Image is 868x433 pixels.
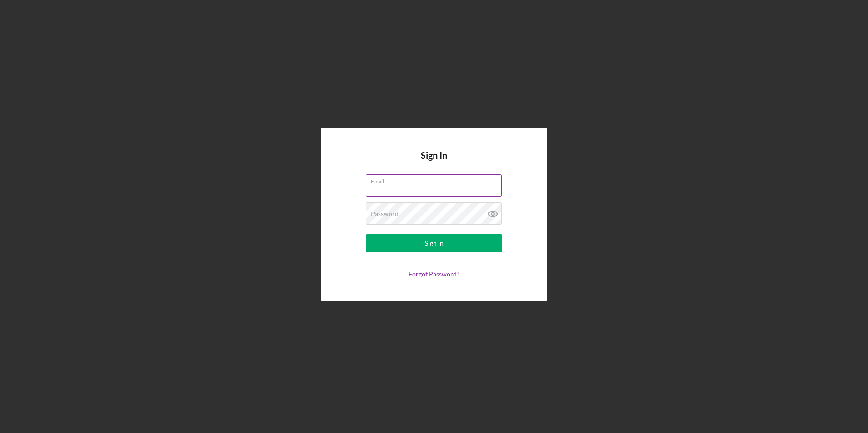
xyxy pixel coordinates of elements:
h4: Sign In [421,150,447,174]
a: Forgot Password? [409,270,459,278]
button: Sign In [366,234,502,252]
label: Password [371,210,399,217]
label: Email [371,175,502,185]
div: Sign In [425,234,444,252]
